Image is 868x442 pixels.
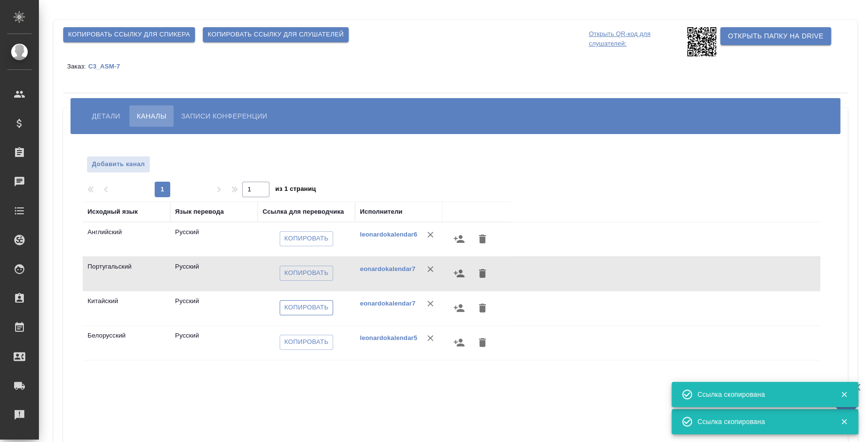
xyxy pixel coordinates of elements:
[137,110,166,122] span: Каналы
[83,257,170,291] td: Португальский
[471,331,494,354] button: Удалить канал
[423,331,438,345] button: Удалить
[280,335,334,350] button: Копировать
[720,27,831,45] button: Открыть папку на Drive
[88,207,138,217] div: Исходный язык
[83,291,170,325] td: Китайский
[92,159,145,170] span: Добавить канал
[423,262,438,276] button: Удалить
[181,110,267,122] span: Записи конференции
[589,27,685,56] p: Открыть QR-код для слушателей:
[447,331,471,354] button: Назначить исполнителей
[67,63,88,70] p: Заказ:
[834,417,854,426] button: Закрыть
[360,300,415,307] a: eonardokalendar7
[360,334,417,341] a: leonardokalendar5
[447,296,471,320] button: Назначить исполнителей
[170,326,258,360] td: Русский
[83,222,170,256] td: Английский
[284,268,329,279] span: Копировать
[447,227,471,251] button: Назначить исполнителей
[170,291,258,325] td: Русский
[471,296,494,320] button: Удалить канал
[263,207,344,217] div: Ссылка для переводчика
[284,302,329,313] span: Копировать
[63,27,195,42] button: Копировать ссылку для спикера
[728,30,823,42] span: Открыть папку на Drive
[834,390,854,399] button: Закрыть
[208,29,344,40] span: Копировать ссылку для слушателей
[423,227,438,242] button: Удалить
[203,27,349,42] button: Копировать ссылку для слушателей
[92,110,120,122] span: Детали
[471,227,494,251] button: Удалить канал
[88,63,127,70] p: C3_ASM-7
[88,62,127,70] a: C3_ASM-7
[423,296,438,311] button: Удалить
[447,262,471,285] button: Назначить исполнителей
[87,156,150,173] button: Добавить канал
[280,266,334,281] button: Копировать
[360,265,415,272] a: eonardokalendar7
[175,207,224,217] div: Язык перевода
[697,390,826,399] div: Ссылка скопирована
[360,231,417,238] a: leonardokalendar6
[68,29,190,40] span: Копировать ссылку для спикера
[284,233,329,244] span: Копировать
[471,262,494,285] button: Удалить канал
[280,300,334,315] button: Копировать
[83,326,170,360] td: Белорусский
[275,183,316,197] span: из 1 страниц
[360,207,403,217] div: Исполнители
[170,222,258,256] td: Русский
[697,417,826,426] div: Ссылка скопирована
[170,257,258,291] td: Русский
[284,337,329,348] span: Копировать
[280,231,334,246] button: Копировать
